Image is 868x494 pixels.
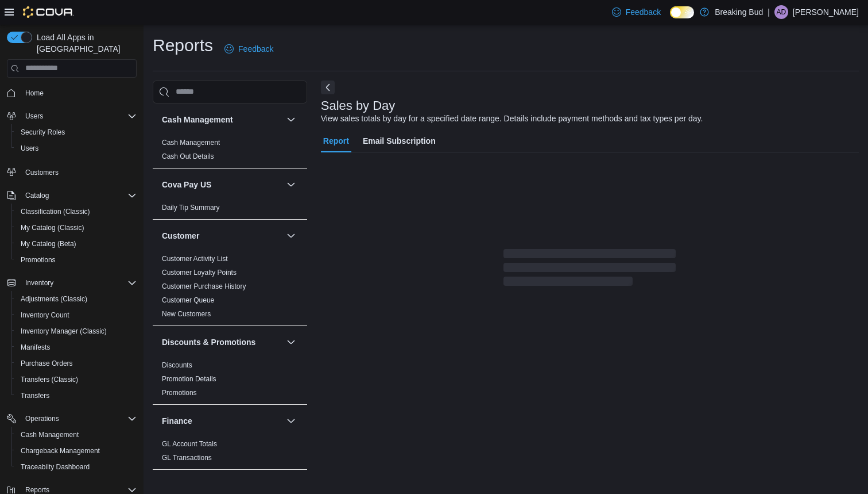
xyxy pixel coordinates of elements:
[162,296,214,304] a: Customer Queue
[16,389,54,403] a: Transfers
[16,292,137,306] span: Adjustments (Classic)
[25,191,49,200] span: Catalog
[16,141,43,155] a: Users
[21,144,38,153] span: Users
[162,310,211,318] a: New Customers
[21,462,90,472] span: Traceabilty Dashboard
[32,32,137,55] span: Load All Apps in [GEOGRAPHIC_DATA]
[21,430,79,439] span: Cash Management
[11,220,141,236] button: My Catalog (Classic)
[21,166,63,179] a: Customers
[21,412,137,426] span: Operations
[16,389,137,403] span: Transfers
[16,373,83,386] a: Transfers (Classic)
[162,282,246,290] a: Customer Purchase History
[11,388,141,404] button: Transfers
[11,140,141,156] button: Users
[25,278,53,288] span: Inventory
[162,230,282,242] button: Customer
[162,139,220,147] a: Cash Management
[21,375,78,384] span: Transfers (Classic)
[16,308,74,322] a: Inventory Count
[626,6,661,18] span: Feedback
[16,308,137,322] span: Inventory Count
[768,5,770,19] p: |
[25,112,43,121] span: Users
[11,443,141,459] button: Chargeback Management
[21,343,50,352] span: Manifests
[2,187,141,204] button: Catalog
[21,109,48,123] button: Users
[16,141,137,155] span: Users
[11,236,141,252] button: My Catalog (Beta)
[162,336,255,348] h3: Discounts & Promotions
[715,5,763,19] p: Breaking Bud
[162,415,282,427] button: Finance
[21,86,48,100] a: Home
[21,128,65,137] span: Security Roles
[2,85,141,101] button: Home
[21,359,73,368] span: Purchase Orders
[21,164,137,179] span: Customers
[162,179,282,190] button: Cova Pay US
[16,205,137,219] span: Classification (Classic)
[21,255,56,265] span: Promotions
[16,221,137,235] span: My Catalog (Classic)
[16,428,137,442] span: Cash Management
[321,99,396,113] h3: Sales by Day
[16,125,137,139] span: Security Roles
[21,294,87,304] span: Adjustments (Classic)
[11,124,141,140] button: Security Roles
[774,5,788,19] div: Axiao Daniels
[284,113,298,127] button: Cash Management
[21,86,137,100] span: Home
[21,223,84,232] span: My Catalog (Classic)
[21,276,137,290] span: Inventory
[11,427,141,443] button: Cash Management
[21,189,137,202] span: Catalog
[16,428,83,442] a: Cash Management
[21,189,53,202] button: Catalog
[777,5,786,19] span: AD
[607,1,665,24] a: Feedback
[25,89,44,98] span: Home
[11,355,141,372] button: Purchase Orders
[284,414,298,428] button: Finance
[11,291,141,307] button: Adjustments (Classic)
[25,168,59,177] span: Customers
[284,229,298,243] button: Customer
[153,358,307,404] div: Discounts & Promotions
[323,129,349,152] span: Report
[16,340,137,354] span: Manifests
[153,437,307,469] div: Finance
[162,114,282,125] button: Cash Management
[2,108,141,124] button: Users
[21,327,107,336] span: Inventory Manager (Classic)
[21,207,90,216] span: Classification (Classic)
[162,255,228,263] a: Customer Activity List
[21,391,49,400] span: Transfers
[25,414,59,423] span: Operations
[220,37,278,60] a: Feedback
[16,340,55,354] a: Manifests
[21,446,100,455] span: Chargeback Management
[16,292,92,306] a: Adjustments (Classic)
[16,205,95,219] a: Classification (Classic)
[16,324,111,338] a: Inventory Manager (Classic)
[11,459,141,475] button: Traceabilty Dashboard
[153,252,307,325] div: Customer
[162,361,192,369] a: Discounts
[162,440,217,448] a: GL Account Totals
[284,178,298,192] button: Cova Pay US
[162,454,212,462] a: GL Transactions
[162,389,197,397] a: Promotions
[11,339,141,355] button: Manifests
[21,239,76,248] span: My Catalog (Beta)
[21,276,58,290] button: Inventory
[16,237,81,251] a: My Catalog (Beta)
[162,269,237,277] a: Customer Loyalty Points
[153,201,307,219] div: Cova Pay US
[11,372,141,388] button: Transfers (Classic)
[11,252,141,268] button: Promotions
[16,253,137,267] span: Promotions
